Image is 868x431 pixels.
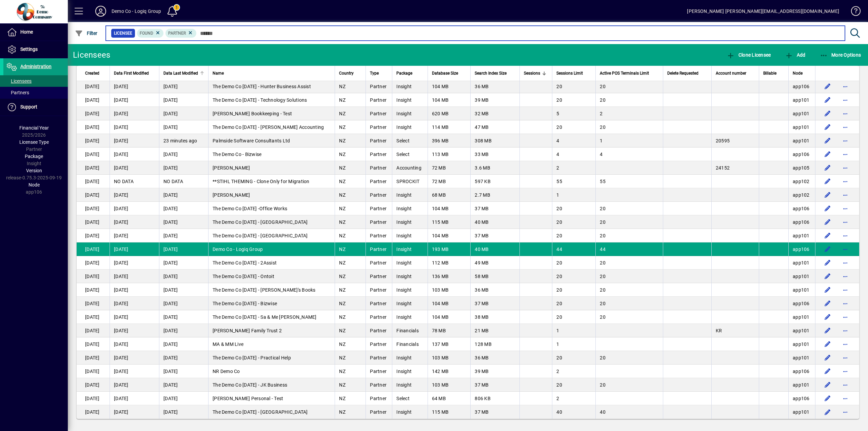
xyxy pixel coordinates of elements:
td: [DATE] [159,107,208,120]
td: [DATE] [110,229,159,242]
td: NZ [335,215,366,229]
td: [DATE] [77,107,110,120]
button: Edit [822,325,833,336]
span: app101.prod.infusionbusinesssoftware.com [793,97,810,103]
div: Account number [716,70,755,77]
span: Created [85,70,99,77]
span: Administration [20,64,52,69]
span: **STIHL THEMING - Clone Only for Migration [213,179,310,184]
td: [DATE] [77,270,110,283]
button: More options [840,95,851,105]
td: [DATE] [77,161,110,175]
span: The Demo Co [DATE] -Office Works [213,206,287,211]
td: 4 [595,148,663,161]
button: Edit [822,176,833,187]
button: Edit [822,339,833,350]
td: 37 MB [470,202,519,215]
span: Support [20,104,37,110]
span: The Demo Co [DATE] - Ontoit [213,274,274,279]
td: 136 MB [428,270,471,283]
span: Data Last Modified [163,70,198,77]
td: Partner [366,229,392,242]
button: More options [840,393,851,404]
td: [DATE] [110,107,159,120]
button: More options [840,244,851,255]
button: More options [840,407,851,417]
td: 20 [552,229,595,242]
button: Edit [822,257,833,268]
td: NZ [335,120,366,134]
td: Insight [392,270,427,283]
td: NZ [335,80,366,93]
td: Insight [392,256,427,270]
td: 3.6 MB [470,161,519,175]
button: More options [840,312,851,322]
button: More options [840,285,851,295]
td: 112 MB [428,256,471,270]
td: NZ [335,270,366,283]
span: app101.prod.infusionbusinesssoftware.com [793,111,810,116]
td: Partner [366,148,392,161]
span: More Options [820,52,861,58]
td: Insight [392,107,427,120]
a: Settings [3,41,68,58]
div: Search Index Size [475,70,515,77]
td: 20 [552,270,595,283]
button: More options [840,135,851,146]
td: 115 MB [428,215,471,229]
td: NZ [335,93,366,107]
span: Name [213,70,224,77]
td: Partner [366,93,392,107]
button: More options [840,203,851,214]
td: [DATE] [77,215,110,229]
span: Active POS Terminals Limit [600,70,649,77]
td: NO DATA [110,175,159,188]
td: Partner [366,256,392,270]
span: app106.prod.infusionbusinesssoftware.com [793,206,810,211]
td: 20 [552,120,595,134]
td: 1 [595,134,663,148]
button: Edit [822,217,833,228]
td: 55 [552,175,595,188]
span: Settings [20,46,38,52]
td: 20 [552,202,595,215]
span: Licensee Type [19,139,49,145]
td: Partner [366,188,392,202]
td: Insight [392,242,427,256]
button: Edit [822,393,833,404]
span: app101.prod.infusionbusinesssoftware.com [793,138,810,143]
td: [DATE] [77,120,110,134]
td: Accounting [392,161,427,175]
td: Partner [366,242,392,256]
mat-chip: License Type: Partner [165,29,196,38]
button: Edit [822,149,833,160]
button: More options [840,230,851,241]
td: [DATE] [77,175,110,188]
td: 104 MB [428,202,471,215]
span: app106.prod.infusionbusinesssoftware.com [793,152,810,157]
span: Filter [75,31,98,36]
span: app105.prod.infusionbusinesssoftware.com [793,165,810,171]
td: [DATE] [110,242,159,256]
td: Insight [392,80,427,93]
button: More options [840,298,851,309]
span: Country [339,70,354,77]
button: More options [840,325,851,336]
a: Partners [3,87,68,98]
td: 308 MB [470,134,519,148]
td: [DATE] [159,80,208,93]
span: The Demo Co [DATE] - Hunter Business Assist [213,84,311,89]
td: 68 MB [428,188,471,202]
td: 24152 [711,161,759,175]
span: The Demo Co [DATE] - [GEOGRAPHIC_DATA] [213,219,308,225]
td: 620 MB [428,107,471,120]
span: [PERSON_NAME] [213,165,250,171]
td: [DATE] [110,148,159,161]
div: Sessions Limit [556,70,591,77]
a: Knowledge Base [846,1,860,23]
td: 49 MB [470,256,519,270]
span: Partners [7,90,29,95]
td: [DATE] [77,202,110,215]
td: [DATE] [110,134,159,148]
td: [DATE] [159,229,208,242]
